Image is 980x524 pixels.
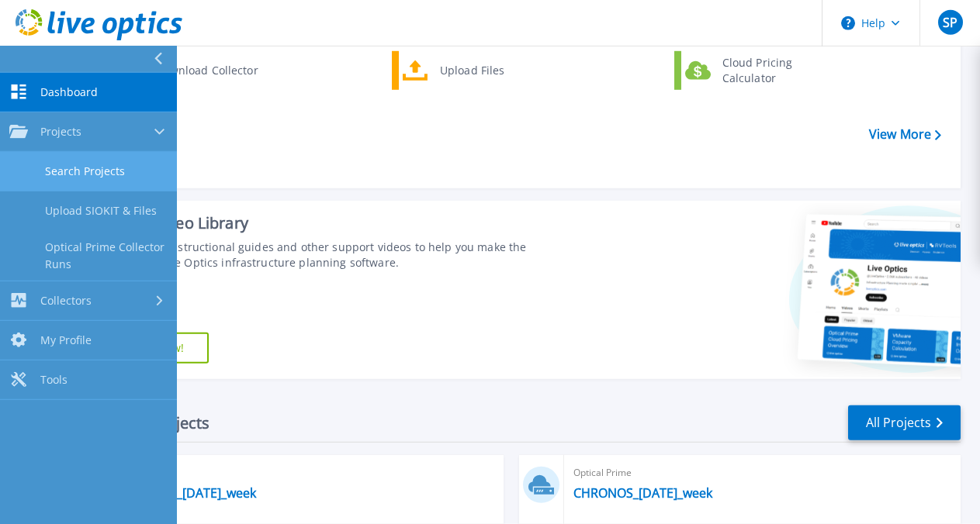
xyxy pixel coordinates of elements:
[573,485,712,501] a: CHRONOS_[DATE]_week
[674,51,833,90] a: Cloud Pricing Calculator
[40,333,92,347] span: My Profile
[869,127,941,142] a: View More
[432,55,547,86] div: Upload Files
[392,51,551,90] a: Upload Files
[715,55,829,86] div: Cloud Pricing Calculator
[117,485,256,501] a: CHRONOS_[DATE]_week
[91,240,551,271] div: Find tutorials, instructional guides and other support videos to help you make the most of your L...
[943,16,957,29] span: SP
[40,373,68,387] span: Tools
[848,405,961,440] a: All Projects
[109,51,268,90] a: Download Collector
[573,464,951,481] span: Optical Prime
[40,125,81,139] span: Projects
[117,464,495,481] span: Optical Prime
[40,294,92,308] span: Collectors
[40,85,98,99] span: Dashboard
[91,213,551,233] div: Support Video Library
[147,55,265,86] div: Download Collector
